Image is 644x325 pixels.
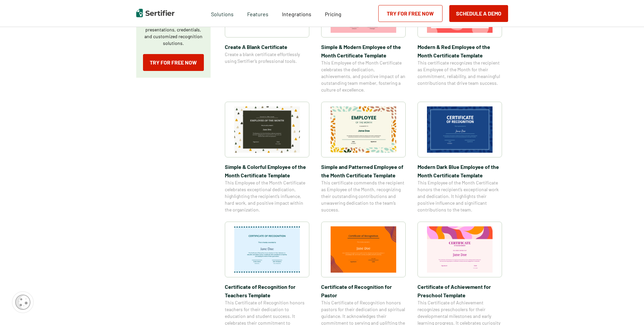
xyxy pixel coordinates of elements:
[225,43,309,51] span: Create A Blank Certificate
[321,162,406,179] span: Simple and Patterned Employee of the Month Certificate Template
[247,9,268,18] span: Features
[211,9,234,18] span: Solutions
[321,43,406,59] span: Simple & Modern Employee of the Month Certificate Template
[325,9,341,18] a: Pricing
[331,106,396,153] img: Simple and Patterned Employee of the Month Certificate Template
[427,226,493,273] img: Certificate of Achievement for Preschool Template
[321,102,406,213] a: Simple and Patterned Employee of the Month Certificate TemplateSimple and Patterned Employee of t...
[418,282,502,299] span: Certificate of Achievement for Preschool Template
[321,179,406,213] span: This certificate commends the recipient as Employee of the Month, recognizing their outstanding c...
[418,43,502,59] span: Modern & Red Employee of the Month Certificate Template
[234,106,300,153] img: Simple & Colorful Employee of the Month Certificate Template
[15,295,30,310] img: Cookie Popup Icon
[418,179,502,213] span: This Employee of the Month Certificate honors the recipient’s exceptional work and dedication. It...
[225,51,309,65] span: Create a blank certificate effortlessly using Sertifier’s professional tools.
[282,9,311,18] a: Integrations
[331,226,396,273] img: Certificate of Recognition for Pastor
[418,102,502,213] a: Modern Dark Blue Employee of the Month Certificate TemplateModern Dark Blue Employee of the Month...
[234,226,300,273] img: Certificate of Recognition for Teachers Template
[418,59,502,86] span: This certificate recognizes the recipient as Employee of the Month for their commitment, reliabil...
[321,282,406,299] span: Certificate of Recognition for Pastor
[282,11,311,17] span: Integrations
[449,5,508,22] button: Schedule a Demo
[225,282,309,299] span: Certificate of Recognition for Teachers Template
[136,9,174,17] img: Sertifier | Digital Credentialing Platform
[225,162,309,179] span: Simple & Colorful Employee of the Month Certificate Template
[610,293,644,325] iframe: Chat Widget
[143,13,204,47] p: Create a blank certificate with Sertifier for professional presentations, credentials, and custom...
[418,162,502,179] span: Modern Dark Blue Employee of the Month Certificate Template
[143,54,204,71] a: Try for Free Now
[325,11,341,17] span: Pricing
[225,179,309,213] span: This Employee of the Month Certificate celebrates exceptional dedication, highlighting the recipi...
[378,5,443,22] a: Try for Free Now
[427,106,493,153] img: Modern Dark Blue Employee of the Month Certificate Template
[321,59,406,93] span: This Employee of the Month Certificate celebrates the dedication, achievements, and positive impa...
[225,102,309,213] a: Simple & Colorful Employee of the Month Certificate TemplateSimple & Colorful Employee of the Mon...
